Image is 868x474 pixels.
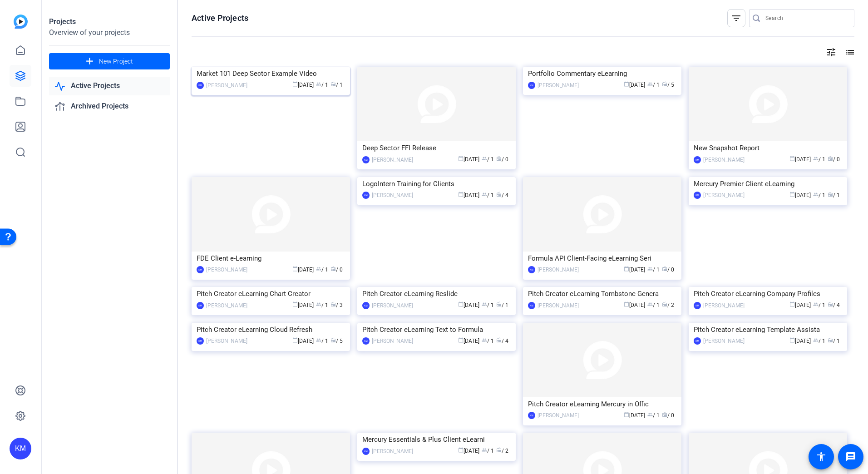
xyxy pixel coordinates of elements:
[482,338,494,344] span: / 1
[316,82,328,88] span: / 1
[662,81,667,87] span: radio
[694,323,842,336] div: Pitch Creator eLearning Template Assista
[458,338,479,344] span: [DATE]
[624,266,629,272] span: calendar_today
[789,337,795,343] span: calendar_today
[192,13,248,24] h1: Active Projects
[694,192,701,199] div: KM
[496,448,508,454] span: / 2
[843,47,854,58] mat-icon: list
[647,266,653,272] span: group
[765,13,847,24] input: Search
[647,81,653,87] span: group
[496,192,508,198] span: / 4
[362,177,511,191] div: LogoIntern Training for Clients
[789,156,811,163] span: [DATE]
[813,337,819,343] span: group
[49,97,170,116] a: Archived Projects
[813,338,825,344] span: / 1
[813,301,819,307] span: group
[624,412,629,417] span: calendar_today
[458,301,464,307] span: calendar_today
[789,192,795,197] span: calendar_today
[316,301,321,307] span: group
[99,57,133,66] span: New Project
[330,81,336,87] span: radio
[694,177,842,191] div: Mercury Premier Client eLearning
[330,267,343,273] span: / 0
[372,447,413,456] div: [PERSON_NAME]
[482,337,487,343] span: group
[197,323,345,336] div: Pitch Creator eLearning Cloud Refresh
[496,338,508,344] span: / 4
[197,287,345,301] div: Pitch Creator eLearning Chart Creator
[330,301,336,307] span: radio
[458,192,479,198] span: [DATE]
[845,451,856,462] mat-icon: message
[789,156,795,161] span: calendar_today
[528,287,676,301] div: Pitch Creator eLearning Tombstone Genera
[292,82,314,88] span: [DATE]
[647,82,660,88] span: / 1
[528,67,676,80] div: Portfolio Commentary eLearning
[197,252,345,265] div: FDE Client e-Learning
[828,302,840,308] span: / 4
[662,267,674,273] span: / 0
[362,156,370,163] div: KM
[813,192,825,198] span: / 1
[647,412,653,417] span: group
[538,411,579,420] div: [PERSON_NAME]
[647,267,660,273] span: / 1
[662,412,667,417] span: radio
[292,81,298,87] span: calendar_today
[482,447,487,453] span: group
[458,447,464,453] span: calendar_today
[316,267,328,273] span: / 1
[49,53,170,69] button: New Project
[197,302,204,309] div: KM
[362,337,370,345] div: KM
[828,301,833,307] span: radio
[662,412,674,419] span: / 0
[372,191,413,200] div: [PERSON_NAME]
[49,16,170,27] div: Projects
[292,302,314,308] span: [DATE]
[316,337,321,343] span: group
[496,192,502,197] span: radio
[362,302,370,309] div: KM
[703,155,745,164] div: [PERSON_NAME]
[206,301,247,310] div: [PERSON_NAME]
[538,265,579,274] div: [PERSON_NAME]
[482,192,487,197] span: group
[828,192,833,197] span: radio
[362,448,370,455] div: KM
[14,15,28,29] img: blue-gradient.svg
[828,156,840,163] span: / 0
[292,338,314,344] span: [DATE]
[482,301,487,307] span: group
[813,156,825,163] span: / 1
[316,338,328,344] span: / 1
[624,412,645,419] span: [DATE]
[826,47,837,58] mat-icon: tune
[647,302,660,308] span: / 1
[528,302,535,309] div: KM
[206,336,247,346] div: [PERSON_NAME]
[496,302,508,308] span: / 1
[49,27,170,38] div: Overview of your projects
[482,302,494,308] span: / 1
[362,323,511,336] div: Pitch Creator eLearning Text to Formula
[292,301,298,307] span: calendar_today
[828,337,833,343] span: radio
[624,267,645,273] span: [DATE]
[372,336,413,346] div: [PERSON_NAME]
[49,77,170,95] a: Active Projects
[330,338,343,344] span: / 5
[482,192,494,198] span: / 1
[662,266,667,272] span: radio
[197,337,204,345] div: KM
[458,337,464,343] span: calendar_today
[828,192,840,198] span: / 1
[703,336,745,346] div: [PERSON_NAME]
[458,192,464,197] span: calendar_today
